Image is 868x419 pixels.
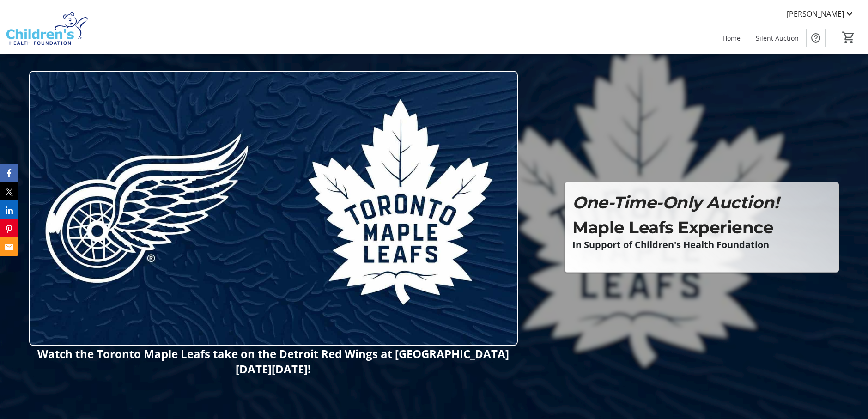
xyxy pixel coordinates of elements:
[807,29,825,47] button: Help
[779,6,862,21] button: [PERSON_NAME]
[6,4,88,50] img: Children's Health Foundation's Logo
[756,33,799,43] span: Silent Auction
[572,240,831,250] p: In Support of Children's Health Foundation
[722,33,741,43] span: Home
[29,71,518,346] img: Campaign CTA Media Photo
[840,29,857,46] button: Cart
[37,346,509,376] strong: Watch the Toronto Maple Leafs take on the Detroit Red Wings at [GEOGRAPHIC_DATA] [DATE][DATE]!
[572,215,831,240] p: Maple Leafs Experience
[787,8,844,19] span: [PERSON_NAME]
[715,30,748,47] a: Home
[748,30,806,47] a: Silent Auction
[572,192,778,213] em: One-Time-Only Auction!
